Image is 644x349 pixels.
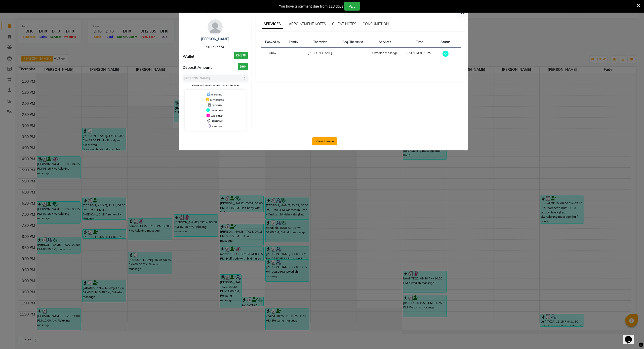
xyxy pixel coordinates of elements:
[183,65,212,71] span: Deposit Amount
[212,125,222,128] span: CHECK-IN
[212,120,223,122] span: TENTATIVE
[234,52,248,59] h3: DH2.75
[211,115,223,117] span: CONFIRMED
[285,37,303,48] th: Family
[308,51,332,55] span: [PERSON_NAME]
[261,48,285,60] td: Abby
[371,51,399,55] div: Swedish massage
[437,37,455,48] th: Status
[368,37,402,48] th: Services
[623,329,639,344] iframe: chat widget
[344,2,360,11] button: Pay
[402,48,436,60] td: 8:30 PM-9:30 PM
[289,22,326,26] span: APPOINTMENT NOTES
[332,22,356,26] span: CLIENT NOTES
[238,63,248,70] h3: DH0
[183,54,194,59] span: Wallet
[303,37,337,48] th: Therapist
[208,19,223,35] img: avatar
[337,48,368,60] td: -
[191,84,240,87] small: Change in status will apply to all services.
[211,93,222,96] span: UPCOMING
[201,37,229,41] a: [PERSON_NAME]
[279,4,343,9] div: You have a payment due from 118 days
[211,109,223,112] span: COMPLETED
[212,104,222,107] span: DROPPED
[363,22,389,26] span: CONSUMPTION
[206,45,224,49] span: 501717774
[402,37,436,48] th: Time
[261,37,285,48] th: Booked by
[337,37,368,48] th: Req. Therapist
[210,99,224,101] span: IN PROGRESS
[312,137,337,145] button: View Invoice
[285,48,303,60] td: -
[262,20,283,29] span: SERVICES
